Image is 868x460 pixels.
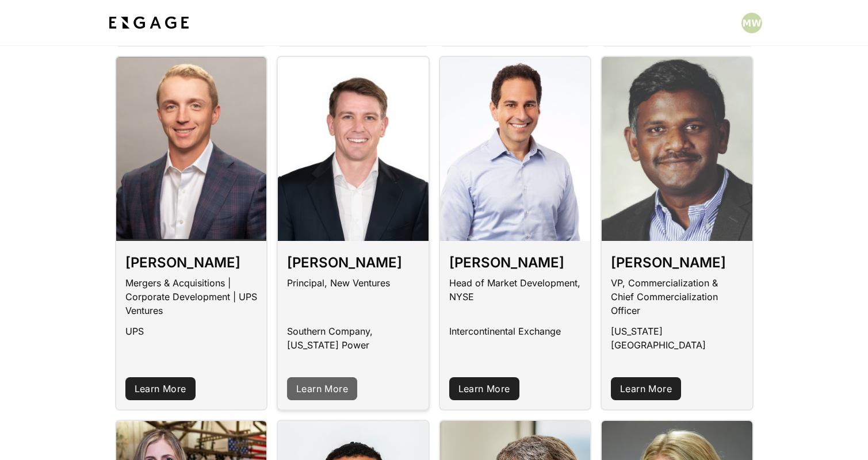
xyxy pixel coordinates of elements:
p: UPS [125,324,144,338]
h3: [PERSON_NAME] [449,255,564,276]
img: bdf1fb74-1727-4ba0-a5bd-bc74ae9fc70b.jpeg [106,13,192,33]
p: Mergers & Acquisitions | Corporate Development | UPS Ventures [125,276,258,324]
a: Learn More [287,377,357,400]
p: [US_STATE][GEOGRAPHIC_DATA] [611,324,743,352]
p: Intercontinental Exchange [449,324,561,338]
a: Learn More [125,377,196,400]
p: Head of Market Development, NYSE [449,276,582,310]
p: Principal, New Ventures [287,276,390,297]
h3: [PERSON_NAME] [125,255,240,276]
a: Learn More [449,377,519,400]
h3: [PERSON_NAME] [287,255,402,276]
button: Open profile menu [741,13,762,33]
h3: [PERSON_NAME] [611,255,726,276]
p: Southern Company, [US_STATE] Power [287,324,419,352]
a: Learn More [611,377,681,400]
p: VP, Commercialization & Chief Commercialization Officer [611,276,743,324]
img: Profile picture of Michael Wood [741,13,762,33]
